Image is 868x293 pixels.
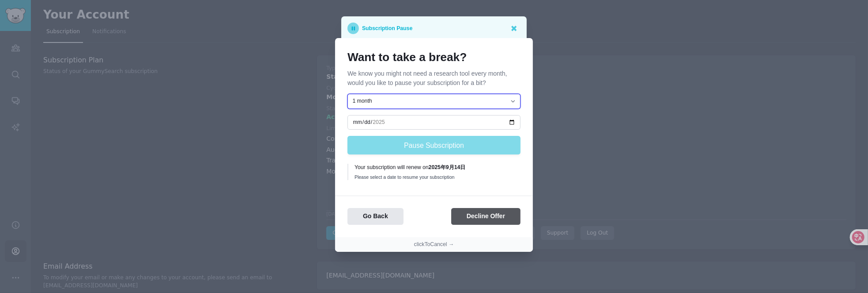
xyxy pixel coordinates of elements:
[362,23,412,34] p: Subscription Pause
[355,174,514,180] div: Please select a date to resume your subscription
[451,208,521,225] button: Decline Offer
[347,208,404,225] button: Go Back
[347,69,521,88] p: We know you might not need a research tool every month, would you like to pause your subscription...
[355,164,514,172] div: Your subscription will renew on
[347,50,521,65] h1: Want to take a break?
[414,241,454,249] button: clickToCancel →
[429,164,466,170] b: 2025年9月14日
